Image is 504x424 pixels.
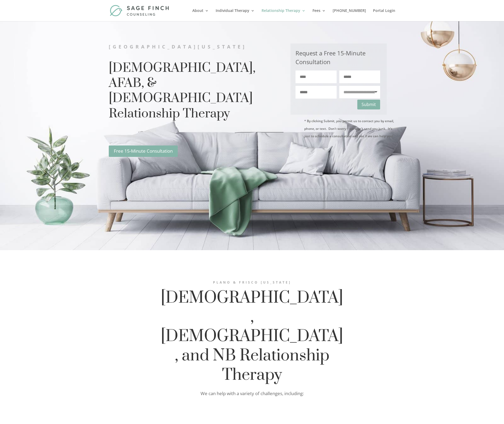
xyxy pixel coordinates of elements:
[159,390,345,397] p: We can help with a variety of challenges, including:
[262,9,306,21] a: Relationship Therapy
[109,43,274,53] h2: [GEOGRAPHIC_DATA][US_STATE]
[109,145,178,157] a: Free 15-Minute Consultation
[192,9,209,21] a: About
[296,49,380,70] h3: Request a Free 15-Minute Consultation
[357,100,380,109] button: Submit
[304,117,395,140] p: * By clicking Submit, you permit us to contact you by email, phone, or text. Don’t worry – we won...
[216,9,255,21] a: Individual Therapy
[159,288,345,387] h2: [DEMOGRAPHIC_DATA], [DEMOGRAPHIC_DATA], and NB Relationship Therapy
[312,9,326,21] a: Fees
[110,5,170,16] img: Sage Finch Counseling | LGBTQ+ Therapy in Plano
[373,9,395,21] a: Portal Login
[109,132,242,138] span: Repair, reconnect, and build a stronger relationship.
[333,9,366,21] a: [PHONE_NUMBER]
[159,279,345,288] h3: PLANO & FRISCO [US_STATE]
[109,61,274,124] h1: [DEMOGRAPHIC_DATA], AFAB, & [DEMOGRAPHIC_DATA] Relationship Therapy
